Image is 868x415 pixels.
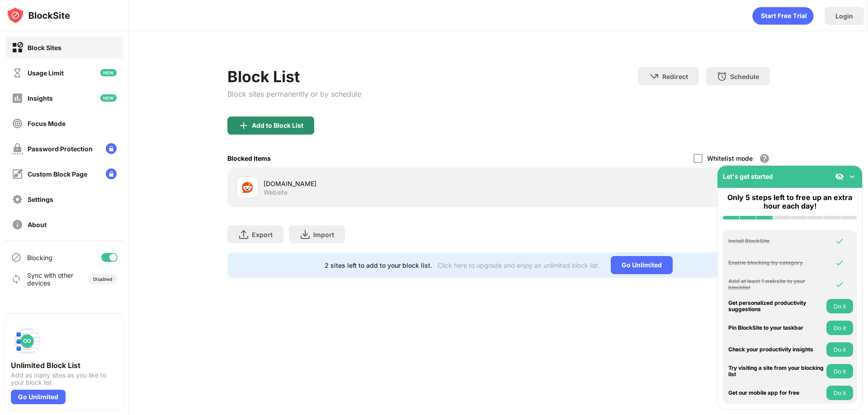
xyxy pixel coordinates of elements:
[728,346,824,353] div: Check your productivity insights
[826,364,853,378] button: Do it
[835,237,844,246] img: omni-check.svg
[826,321,853,335] button: Do it
[848,172,857,181] img: omni-setup-toggle.svg
[242,182,253,193] img: favicons
[11,325,43,357] img: push-block-list.svg
[11,274,22,284] img: sync-icon.svg
[728,238,824,244] div: Install BlockSite
[100,69,117,76] img: new-icon.svg
[27,271,74,287] div: Sync with other devices
[93,276,112,282] div: Disabled
[325,261,432,269] div: 2 sites left to add to your block list.
[12,168,23,180] img: customize-block-page-off.svg
[28,170,87,178] div: Custom Block Page
[227,89,361,98] div: Block sites permanently or by schedule
[11,372,118,386] div: Add as many sites as you like to your block list
[730,73,759,80] div: Schedule
[100,94,117,102] img: new-icon.svg
[723,173,773,180] div: Let's get started
[728,300,824,313] div: Get personalized productivity suggestions
[835,258,844,267] img: omni-check.svg
[264,179,499,188] div: [DOMAIN_NAME]
[6,6,70,24] img: logo-blocksite.svg
[12,219,23,230] img: about-off.svg
[12,118,23,129] img: focus-off.svg
[728,278,824,291] div: Add at least 1 website to your blocklist
[27,254,52,261] div: Blocking
[11,361,118,370] div: Unlimited Block List
[28,69,64,77] div: Usage Limit
[313,231,334,238] div: Import
[11,252,22,263] img: blocking-icon.svg
[28,120,66,127] div: Focus Mode
[12,42,23,53] img: block-on.svg
[264,188,288,196] div: Website
[28,94,53,102] div: Insights
[662,73,688,80] div: Redirect
[252,231,273,238] div: Export
[12,194,23,205] img: settings-off.svg
[252,122,303,129] div: Add to Block List
[835,172,844,181] img: eye-not-visible.svg
[106,168,117,179] img: lock-menu.svg
[28,196,53,203] div: Settings
[728,260,824,266] div: Enable blocking by category
[728,390,824,396] div: Get our mobile app for free
[227,67,361,86] div: Block List
[728,365,824,378] div: Try visiting a site from your blocking list
[106,143,117,154] img: lock-menu.svg
[11,390,66,404] div: Go Unlimited
[12,143,23,154] img: password-protection-off.svg
[28,44,61,51] div: Block Sites
[723,193,857,210] div: Only 5 steps left to free up an extra hour each day!
[826,299,853,313] button: Do it
[438,261,600,269] div: Click here to upgrade and enjoy an unlimited block list.
[12,93,23,104] img: insights-off.svg
[227,154,271,162] div: Blocked Items
[707,154,753,162] div: Whitelist mode
[28,221,47,228] div: About
[28,145,93,153] div: Password Protection
[835,280,844,289] img: omni-check.svg
[728,325,824,331] div: Pin BlockSite to your taskbar
[12,67,23,79] img: time-usage-off.svg
[835,12,853,20] div: Login
[611,256,673,274] div: Go Unlimited
[826,386,853,400] button: Do it
[752,7,814,25] div: animation
[826,342,853,357] button: Do it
